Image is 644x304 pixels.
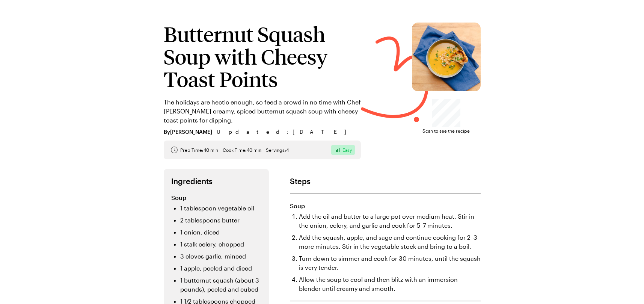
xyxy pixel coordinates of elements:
[422,127,470,135] span: Scan to see the recipe
[180,147,218,153] span: Prep Time: 40 min
[299,233,481,251] li: Add the squash, apple, and sage and continue cooking for 2–3 more minutes. Stir in the vegetable ...
[164,98,361,125] p: The holidays are hectic enough, so feed a crowd in no time with Chef [PERSON_NAME] creamy, spiced...
[217,128,354,136] span: Updated : [DATE]
[290,177,481,186] h2: Steps
[180,240,261,249] li: 1 stalk celery, chopped
[171,193,261,202] h3: Soup
[164,23,361,90] h1: Butternut Squash Soup with Cheesy Toast Points
[180,204,261,213] li: 1 tablespoon vegetable oil
[164,128,212,136] span: By [PERSON_NAME]
[223,147,261,153] span: Cook Time: 40 min
[171,177,261,186] h2: Ingredients
[299,254,481,272] li: Turn down to simmer and cook for 30 minutes, until the squash is very tender.
[342,147,352,153] span: Easy
[299,212,481,230] li: Add the oil and butter to a large pot over medium heat. Stir in the onion, celery, and garlic and...
[180,264,261,273] li: 1 apple, peeled and diced
[180,216,261,225] li: 2 tablespoons butter
[266,147,289,153] span: Servings: 4
[290,201,481,210] h3: Soup
[412,23,481,91] img: Butternut Squash Soup with Cheesy Toast Points
[180,252,261,261] li: 3 cloves garlic, minced
[299,275,481,293] li: Allow the soup to cool and then blitz with an immersion blender until creamy and smooth.
[180,276,261,294] li: 1 butternut squash (about 3 pounds), peeled and cubed
[180,228,261,237] li: 1 onion, diced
